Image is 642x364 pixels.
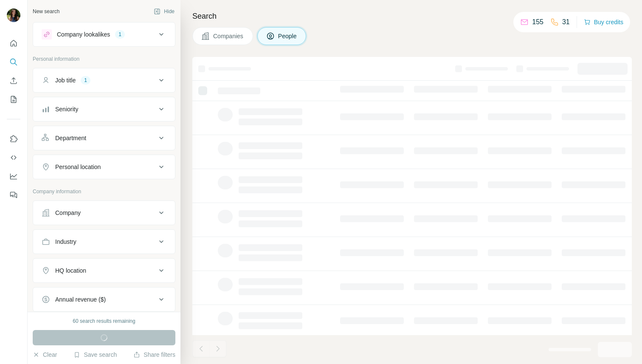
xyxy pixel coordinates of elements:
button: Job title1 [33,70,175,90]
p: Personal information [33,55,175,63]
button: Feedback [7,187,20,203]
button: Department [33,128,175,148]
img: Avatar [7,8,20,22]
div: 60 search results remaining [73,317,135,325]
div: Personal location [55,163,101,171]
button: Use Surfe API [7,150,20,165]
div: Job title [55,76,76,85]
div: Department [55,134,86,142]
button: Dashboard [7,169,20,184]
button: My lists [7,92,20,107]
span: Companies [213,32,244,40]
div: 1 [81,76,90,84]
div: HQ location [55,266,86,275]
button: Company lookalikes1 [33,24,175,45]
button: Hide [148,5,180,18]
div: Industry [55,237,76,246]
button: Company [33,203,175,223]
h4: Search [192,10,632,22]
button: Share filters [133,350,175,359]
p: 31 [562,17,570,27]
button: Seniority [33,99,175,119]
button: Annual revenue ($) [33,289,175,310]
button: HQ location [33,260,175,281]
button: Search [7,54,20,70]
button: Enrich CSV [7,73,20,88]
button: Use Surfe on LinkedIn [7,131,20,147]
div: Company lookalikes [57,30,110,39]
div: Annual revenue ($) [55,295,106,304]
button: Buy credits [584,16,623,28]
span: People [278,32,298,40]
button: Personal location [33,157,175,177]
div: New search [33,8,59,15]
button: Quick start [7,36,20,51]
div: Seniority [55,105,78,113]
button: Save search [73,350,117,359]
p: Company information [33,188,175,195]
button: Clear [33,350,57,359]
button: Industry [33,231,175,252]
p: 155 [532,17,543,27]
div: 1 [115,31,125,38]
div: Company [55,209,81,217]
